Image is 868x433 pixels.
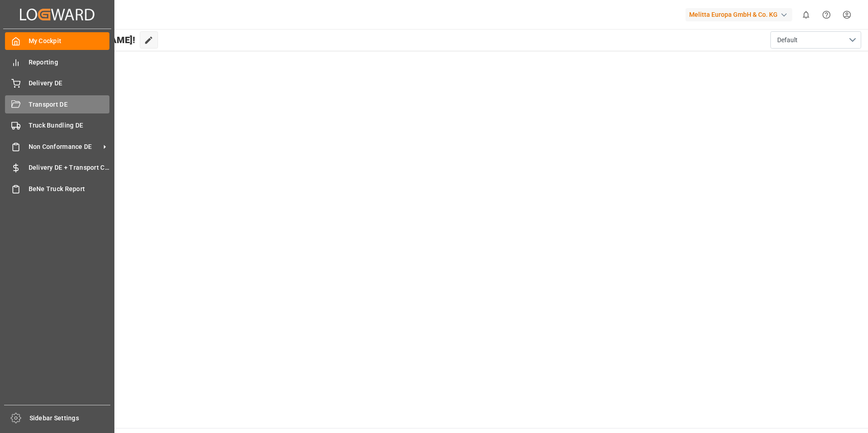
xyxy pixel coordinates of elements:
a: Delivery DE [5,74,109,92]
span: Transport DE [29,100,110,109]
span: Hello [PERSON_NAME]! [38,31,135,49]
span: BeNe Truck Report [29,184,110,194]
span: Sidebar Settings [30,413,111,423]
span: Truck Bundling DE [29,121,110,130]
button: show 0 new notifications [796,5,816,25]
span: Delivery DE [29,79,110,88]
span: Non Conformance DE [29,142,100,152]
a: My Cockpit [5,32,109,50]
span: My Cockpit [29,36,110,46]
div: Melitta Europa GmbH & Co. KG [686,8,792,21]
span: Default [777,35,798,45]
button: Melitta Europa GmbH & Co. KG [686,6,796,23]
span: Delivery DE + Transport Cost [29,163,110,172]
button: Help Center [816,5,837,25]
a: BeNe Truck Report [5,180,109,197]
a: Reporting [5,53,109,71]
a: Transport DE [5,95,109,113]
button: open menu [770,31,861,49]
span: Reporting [29,58,110,67]
a: Delivery DE + Transport Cost [5,159,109,177]
a: Truck Bundling DE [5,117,109,134]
